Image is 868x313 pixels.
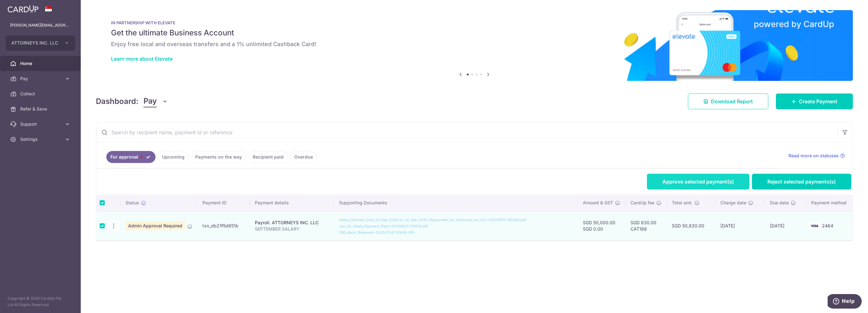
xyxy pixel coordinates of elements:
p: [PERSON_NAME][EMAIL_ADDRESS][DOMAIN_NAME] [10,22,71,28]
a: Upcoming [158,151,189,163]
td: SGD 50,830.00 [667,211,715,240]
span: Due date [770,200,789,206]
td: [DATE] [765,211,806,240]
a: Overdue [290,151,317,163]
th: Payment details [250,195,334,211]
a: Approve selected payment(s) [647,174,749,190]
a: Reject selected payments(s) [752,174,851,190]
td: txn_db21f5d851b [197,211,250,240]
span: Create Payment [799,98,837,105]
p: SEPTEMBER SALARY [255,226,329,232]
a: For approval [106,151,155,163]
span: 2464 [822,223,833,228]
th: Payment ID [197,195,250,211]
a: Download Report [688,93,768,109]
span: Home [20,60,62,67]
a: Salary_Payment_from_01_Sep_2025_to_30_Sep_2025_(Approved)_for_Attorneys_Inc_LLC-20250915-185000.pdf [339,218,526,222]
img: Bank Card [808,222,821,230]
td: SGD 50,000.00 SGD 0.00 [578,211,626,240]
span: Total amt. [672,200,693,206]
th: Supporting Documents [334,195,578,211]
span: Download Report [711,98,753,105]
a: Payments on the way [191,151,246,163]
span: Pay [20,75,62,82]
a: DBS_Bank_Statement-20250724-110906.JPG [339,230,414,235]
input: Search by recipient name, payment id or reference [96,122,837,142]
a: Read more on statuses [789,153,845,159]
td: [DATE] [715,211,765,240]
span: Read more on statuses [789,153,839,159]
img: CardUp [8,5,38,13]
td: SGD 830.00 CAT166 [625,211,667,240]
span: Refer & Save [20,106,62,112]
span: Pay [144,95,157,107]
button: ATTORNEYS INC. LLC [6,35,75,51]
h5: Get the ultimate Business Account [111,28,838,38]
a: Jun_25_Salary_Payment_(Part)-20250610-170318.pdf [339,224,428,228]
span: Charge date [720,200,746,206]
span: ATTORNEYS INC. LLC [11,40,58,46]
span: Amount & GST [583,200,613,206]
a: Create Payment [776,93,853,109]
p: IN PARTNERSHIP WITH ELEVATE [111,20,838,25]
span: Collect [20,91,62,97]
h6: Enjoy free local and overseas transfers and a 1% unlimited Cashback Card! [111,40,838,48]
a: Learn more about Elevate [111,56,173,62]
span: Status [126,200,139,206]
span: Admin Approval Required [126,221,185,230]
button: Pay [144,95,168,107]
th: Payment method [806,195,855,211]
div: Payroll. ATTORNEYS INC. LLC [255,220,329,226]
iframe: Opens a widget where you can find more information [828,294,862,310]
span: Support [20,121,62,127]
img: Renovation banner [96,10,853,81]
span: CardUp fee [630,200,654,206]
span: Settings [20,136,62,142]
a: Recipient paid [249,151,288,163]
h4: Dashboard: [96,96,138,107]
